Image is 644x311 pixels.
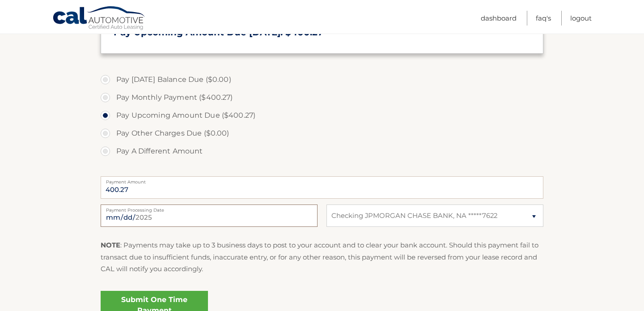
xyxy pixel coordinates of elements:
label: Pay Upcoming Amount Due ($400.27) [101,107,543,124]
label: Pay Other Charges Due ($0.00) [101,124,543,142]
a: Dashboard [481,11,517,26]
p: : Payments may take up to 3 business days to post to your account and to clear your bank account.... [101,239,543,275]
label: Pay [DATE] Balance Due ($0.00) [101,71,543,89]
strong: NOTE [101,241,120,249]
input: Payment Amount [101,176,543,199]
a: FAQ's [536,11,551,26]
label: Pay Monthly Payment ($400.27) [101,89,543,107]
label: Payment Processing Date [101,204,318,212]
a: Cal Automotive [52,6,146,32]
a: Logout [570,11,592,26]
input: Payment Date [101,204,318,227]
label: Payment Amount [101,176,543,183]
label: Pay A Different Amount [101,142,543,160]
